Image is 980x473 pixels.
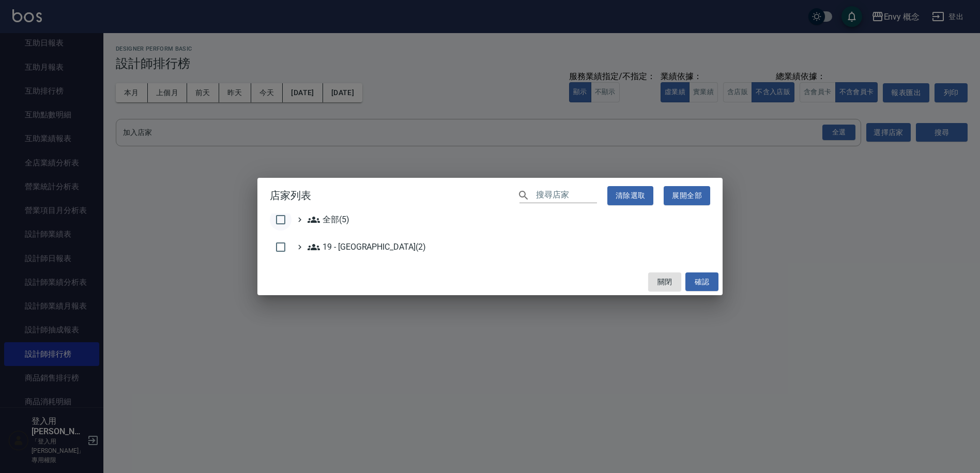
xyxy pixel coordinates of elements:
h2: 店家列表 [257,178,723,213]
button: 關閉 [648,272,681,292]
button: 確認 [685,272,718,292]
button: 清除選取 [607,186,654,205]
span: 19 - [GEOGRAPHIC_DATA](2) [308,241,426,253]
input: 搜尋店家 [536,188,597,203]
span: 全部(5) [308,213,349,226]
button: 展開全部 [664,186,710,205]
